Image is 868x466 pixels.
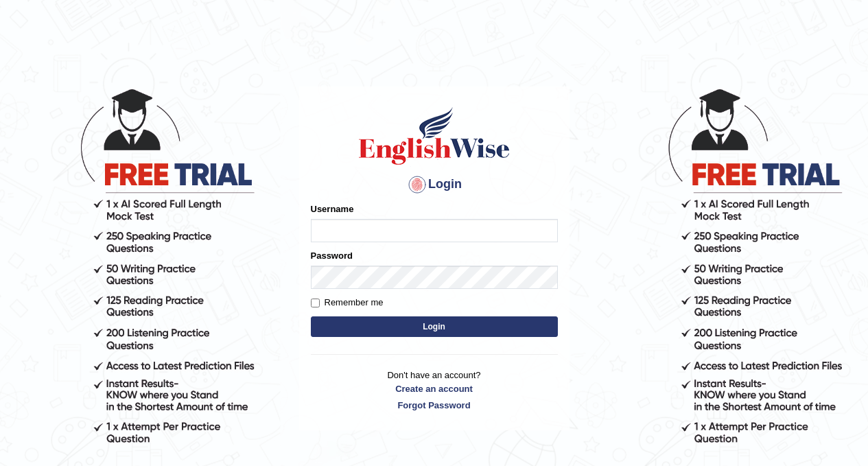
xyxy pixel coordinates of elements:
h4: Login [311,174,558,196]
label: Remember me [311,296,384,310]
a: Forgot Password [311,399,558,412]
p: Don't have an account? [311,369,558,411]
label: Username [311,202,354,215]
button: Login [311,316,558,337]
a: Create an account [311,382,558,395]
img: Logo of English Wise sign in for intelligent practice with AI [356,105,513,167]
label: Password [311,249,353,262]
input: Remember me [311,299,320,307]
